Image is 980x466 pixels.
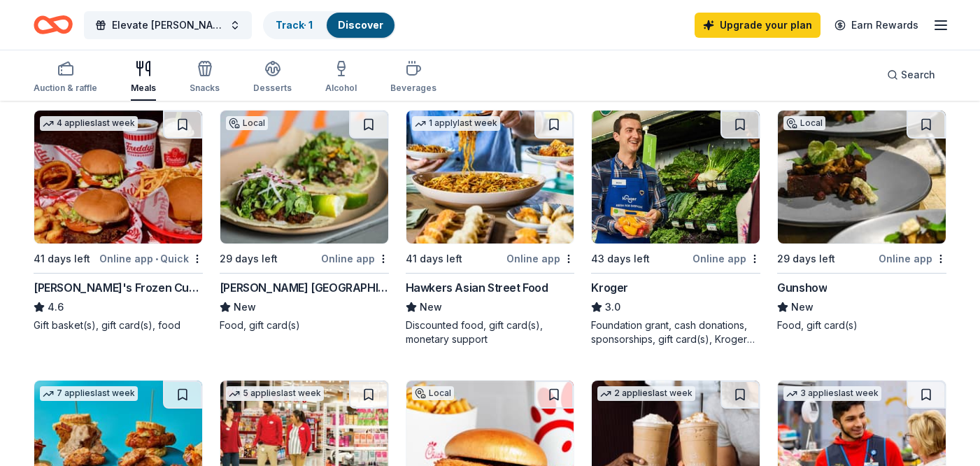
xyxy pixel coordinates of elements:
[325,83,357,94] div: Alcohol
[591,110,760,346] a: Image for Kroger43 days leftOnline appKroger3.0Foundation grant, cash donations, sponsorships, gi...
[321,250,389,267] div: Online app
[591,250,650,267] div: 43 days left
[605,299,620,316] span: 3.0
[325,55,357,101] button: Alcohol
[412,116,500,131] div: 1 apply last week
[778,111,946,243] img: Image for Gunshow
[40,116,138,131] div: 4 applies last week
[791,299,814,316] span: New
[99,250,203,267] div: Online app Quick
[234,299,256,316] span: New
[34,279,203,296] div: [PERSON_NAME]'s Frozen Custard & Steakburgers
[34,83,97,94] div: Auction & raffle
[390,83,436,94] div: Beverages
[777,110,946,332] a: Image for GunshowLocal29 days leftOnline appGunshowNewFood, gift card(s)
[406,111,574,243] img: Image for Hawkers Asian Street Food
[226,116,268,130] div: Local
[253,83,292,94] div: Desserts
[220,110,389,332] a: Image for Minero AtlantaLocal29 days leftOnline app[PERSON_NAME] [GEOGRAPHIC_DATA]NewFood, gift c...
[34,111,202,243] img: Image for Freddy's Frozen Custard & Steakburgers
[263,11,396,39] button: Track· 1Discover
[406,279,548,296] div: Hawkers Asian Street Food
[826,13,927,38] a: Earn Rewards
[597,386,695,401] div: 2 applies last week
[220,111,388,243] img: Image for Minero Atlanta
[406,318,575,346] div: Discounted food, gift card(s), monetary support
[783,386,881,401] div: 3 applies last week
[34,110,203,332] a: Image for Freddy's Frozen Custard & Steakburgers4 applieslast week41 days leftOnline app•Quick[PE...
[879,250,946,267] div: Online app
[34,318,203,332] div: Gift basket(s), gift card(s), food
[34,8,73,41] a: Home
[48,299,64,316] span: 4.6
[695,13,821,38] a: Upgrade your plan
[591,318,760,346] div: Foundation grant, cash donations, sponsorships, gift card(s), Kroger products
[777,279,827,296] div: Gunshow
[34,55,97,101] button: Auction & raffle
[390,55,436,101] button: Beverages
[592,111,760,243] img: Image for Kroger
[693,250,760,267] div: Online app
[220,279,389,296] div: [PERSON_NAME] [GEOGRAPHIC_DATA]
[406,250,462,267] div: 41 days left
[131,83,156,94] div: Meals
[131,55,156,101] button: Meals
[406,110,575,346] a: Image for Hawkers Asian Street Food1 applylast week41 days leftOnline appHawkers Asian Street Foo...
[112,17,224,34] span: Elevate [PERSON_NAME] Silent Auction
[783,116,825,130] div: Local
[220,250,278,267] div: 29 days left
[506,250,574,267] div: Online app
[220,318,389,332] div: Food, gift card(s)
[777,318,946,332] div: Food, gift card(s)
[190,55,220,101] button: Snacks
[190,83,220,94] div: Snacks
[777,250,835,267] div: 29 days left
[338,19,383,31] a: Discover
[226,386,324,401] div: 5 applies last week
[901,66,935,83] span: Search
[591,279,628,296] div: Kroger
[253,55,292,101] button: Desserts
[40,386,138,401] div: 7 applies last week
[84,11,252,39] button: Elevate [PERSON_NAME] Silent Auction
[276,19,313,31] a: Track· 1
[34,250,90,267] div: 41 days left
[155,253,158,264] span: •
[876,61,946,89] button: Search
[412,386,454,400] div: Local
[420,299,442,316] span: New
